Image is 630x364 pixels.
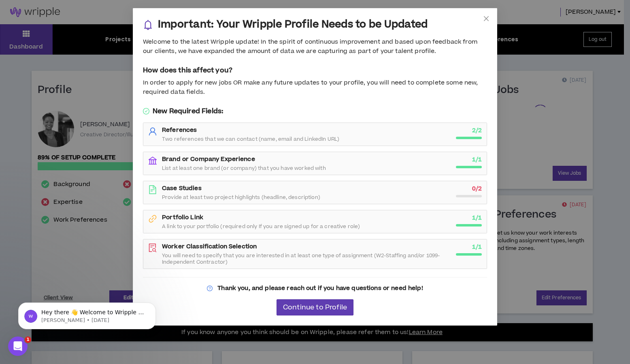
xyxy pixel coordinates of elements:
[143,66,487,75] h5: How does this affect you?
[283,304,347,311] span: Continue to Profile
[277,299,353,315] button: Continue to Profile
[148,243,157,252] span: file-search
[483,15,490,22] span: close
[162,184,202,193] strong: Case Studies
[162,213,203,222] strong: Portfolio Link
[472,155,482,164] strong: 1 / 1
[162,252,451,265] span: You will need to specify that you are interested in at least one type of assignment (W2-Staffing ...
[158,18,428,31] h3: Important: Your Wripple Profile Needs to be Updated
[162,223,360,230] span: A link to your portfolio (required only If you are signed up for a creative role)
[475,8,497,30] button: Close
[162,126,197,134] strong: References
[207,286,213,291] span: question-circle
[148,185,157,194] span: file-text
[25,336,31,343] span: 1
[162,136,339,142] span: Two references that we can contact (name, email and LinkedIn URL)
[217,284,423,292] strong: Thank you, and please reach out if you have questions or need help!
[472,243,482,251] strong: 1 / 1
[472,126,482,135] strong: 2 / 2
[162,194,320,201] span: Provide at least two project highlights (headline, description)
[162,155,255,163] strong: Brand or Company Experience
[6,286,168,342] iframe: Intercom notifications message
[143,106,487,116] h5: New Required Fields:
[143,78,487,97] div: In order to apply for new jobs OR make any future updates to your profile, you will need to compl...
[143,38,487,56] div: Welcome to the latest Wripple update! In the spirit of continuous improvement and based upon feed...
[162,242,257,251] strong: Worker Classification Selection
[143,108,149,114] span: check-circle
[162,165,326,171] span: List at least one brand (or company) that you have worked with
[148,127,157,136] span: user
[472,184,482,193] strong: 0 / 2
[143,20,153,30] span: bell
[148,214,157,223] span: link
[8,336,28,356] iframe: Intercom live chat
[472,214,482,222] strong: 1 / 1
[148,156,157,165] span: bank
